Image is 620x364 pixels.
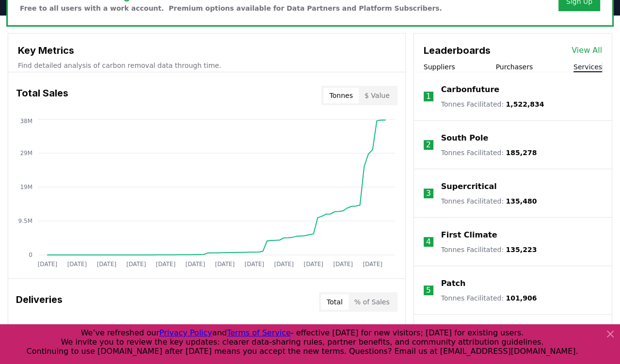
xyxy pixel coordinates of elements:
[20,150,32,157] tspan: 29M
[274,260,294,267] tspan: [DATE]
[441,229,497,241] a: First Climate
[441,245,537,254] p: Tonnes Facilitated :
[506,197,537,205] span: 135,480
[29,252,32,258] tspan: 0
[20,3,442,13] p: Free to all users with a work account. Premium options available for Data Partners and Platform S...
[321,294,349,310] button: Total
[424,62,455,72] button: Suppliers
[363,260,382,267] tspan: [DATE]
[506,100,544,108] span: 1,522,834
[20,184,32,190] tspan: 19M
[506,246,537,253] span: 135,223
[441,278,466,289] a: Patch
[572,45,602,56] a: View All
[156,260,176,267] tspan: [DATE]
[323,88,358,103] button: Tonnes
[441,99,544,109] p: Tonnes Facilitated :
[18,218,32,224] tspan: 9.5M
[506,149,537,157] span: 185,278
[426,236,431,248] p: 4
[18,61,396,70] p: Find detailed analysis of carbon removal data through time.
[127,260,146,267] tspan: [DATE]
[303,260,323,267] tspan: [DATE]
[496,62,533,72] button: Purchasers
[38,260,58,267] tspan: [DATE]
[441,84,499,95] a: Carbonfuture
[186,260,206,267] tspan: [DATE]
[441,148,537,158] p: Tonnes Facilitated :
[18,43,396,58] h3: Key Metrics
[349,294,396,310] button: % of Sales
[67,260,87,267] tspan: [DATE]
[97,260,117,267] tspan: [DATE]
[244,260,264,267] tspan: [DATE]
[16,86,68,105] h3: Total Sales
[426,285,431,296] p: 5
[359,88,396,103] button: $ Value
[424,43,491,58] h3: Leaderboards
[441,181,497,192] a: Supercritical
[426,91,431,102] p: 1
[441,293,537,303] p: Tonnes Facilitated :
[441,196,537,206] p: Tonnes Facilitated :
[215,260,235,267] tspan: [DATE]
[506,294,537,302] span: 101,906
[573,62,602,72] button: Services
[441,132,489,144] a: South Pole
[426,188,431,199] p: 3
[333,260,353,267] tspan: [DATE]
[426,139,431,151] p: 2
[20,118,32,125] tspan: 38M
[16,292,63,312] h3: Deliveries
